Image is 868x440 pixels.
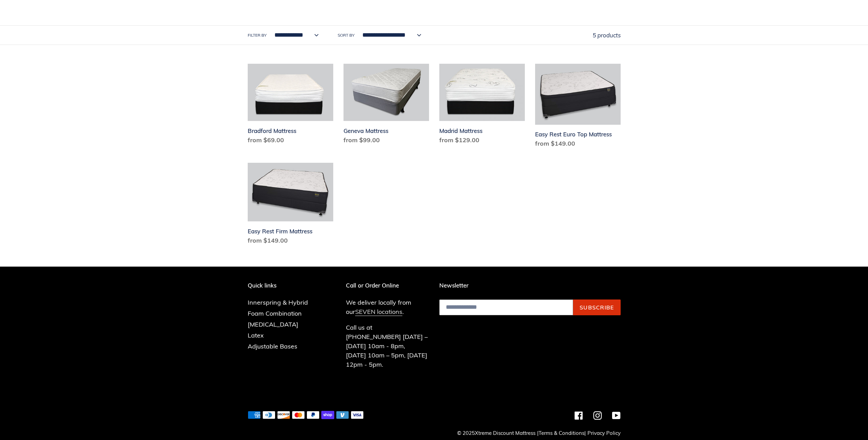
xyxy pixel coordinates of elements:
a: Foam Combination [248,309,302,317]
input: Email address [439,300,573,315]
a: [MEDICAL_DATA] [248,320,298,328]
p: Quick links [248,282,318,289]
a: Adjustable Bases [248,342,297,350]
a: Latex [248,331,264,339]
a: SEVEN locations [355,308,402,316]
button: Subscribe [573,300,621,315]
a: Easy Rest Firm Mattress [248,163,333,248]
label: Sort by [338,32,354,38]
p: Call or Order Online [346,282,429,289]
a: Privacy Policy [587,430,621,436]
a: Terms & Conditions [539,430,584,436]
label: Filter by [248,32,267,38]
a: Geneva Mattress [344,64,429,147]
span: Subscribe [580,304,614,311]
a: Easy Rest Euro Top Mattress [535,64,621,151]
small: © 2025 [457,430,535,436]
p: Newsletter [439,282,621,289]
p: Call us at [PHONE_NUMBER] [DATE] – [DATE] 10am - 8pm, [DATE] 10am – 5pm, [DATE] 12pm - 5pm. [346,323,429,369]
small: | | [537,430,586,436]
a: Bradford Mattress [248,64,333,147]
span: 5 products [593,32,621,39]
a: Madrid Mattress [439,64,525,147]
p: We deliver locally from our . [346,298,429,316]
a: Innerspring & Hybrid [248,298,308,306]
a: Xtreme Discount Mattress [475,430,535,436]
